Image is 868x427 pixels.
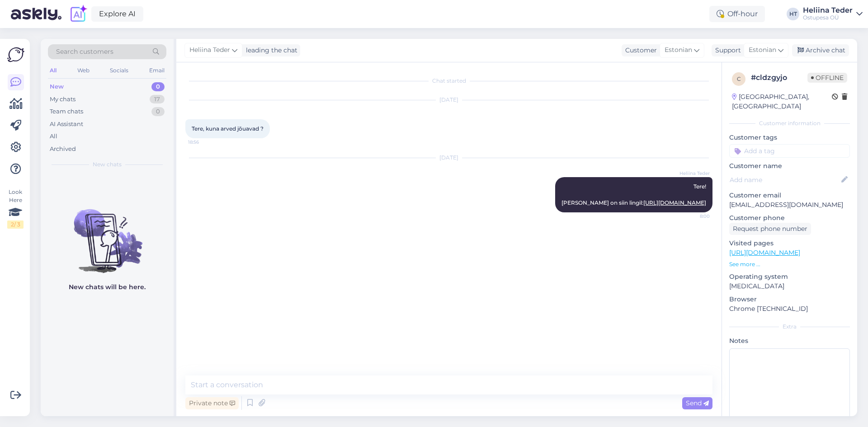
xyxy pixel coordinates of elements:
p: [MEDICAL_DATA] [729,282,850,291]
span: 8:00 [676,213,710,220]
a: Explore AI [91,6,143,22]
div: [DATE] [185,154,712,162]
a: [URL][DOMAIN_NAME] [643,199,706,206]
span: Estonian [749,45,776,55]
span: c [737,75,741,82]
span: Send [686,399,709,407]
img: No chats [41,193,174,274]
p: Customer phone [729,213,850,223]
p: New chats will be here. [69,282,146,292]
div: Archived [50,145,76,154]
span: Estonian [665,45,692,55]
div: Customer [622,46,657,55]
p: Customer email [729,191,850,200]
div: My chats [50,95,75,104]
div: Archive chat [792,44,849,56]
div: All [48,65,58,76]
div: Ostupesa OÜ [803,14,853,21]
div: Customer information [729,119,850,127]
div: Request phone number [729,223,811,235]
span: Search customers [56,47,113,56]
span: Heliina Teder [189,45,230,55]
p: [EMAIL_ADDRESS][DOMAIN_NAME] [729,200,850,210]
div: Private note [185,397,239,409]
p: Notes [729,336,850,346]
span: Offline [807,73,847,83]
div: 0 [151,82,165,91]
p: Chrome [TECHNICAL_ID] [729,304,850,314]
p: Customer name [729,161,850,171]
div: Off-hour [709,6,765,22]
p: Operating system [729,272,850,282]
div: Email [147,65,166,76]
div: [DATE] [185,96,712,104]
div: 0 [151,107,165,116]
div: AI Assistant [50,120,83,129]
div: All [50,132,57,141]
img: Askly Logo [7,46,24,63]
div: HT [787,8,799,20]
span: New chats [93,160,122,169]
p: Browser [729,295,850,304]
p: Customer tags [729,133,850,142]
div: Support [712,46,741,55]
a: Heliina TederOstupesa OÜ [803,7,863,21]
div: Chat started [185,77,712,85]
p: See more ... [729,260,850,268]
a: [URL][DOMAIN_NAME] [729,249,800,257]
input: Add a tag [729,144,850,158]
span: Tere, kuna arved jõuavad ? [192,125,264,132]
p: Visited pages [729,239,850,248]
input: Add name [730,175,840,185]
div: Team chats [50,107,83,116]
div: leading the chat [242,46,297,55]
div: 2 / 3 [7,221,24,229]
div: 17 [150,95,165,104]
div: Socials [108,65,130,76]
div: Heliina Teder [803,7,853,14]
span: 18:56 [188,139,222,145]
div: New [50,82,64,91]
div: Extra [729,323,850,331]
div: Web [75,65,91,76]
div: Look Here [7,188,24,229]
img: explore-ai [69,5,88,23]
div: [GEOGRAPHIC_DATA], [GEOGRAPHIC_DATA] [732,92,832,111]
span: Heliina Teder [676,170,710,177]
div: # cldzgyjo [751,72,807,83]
